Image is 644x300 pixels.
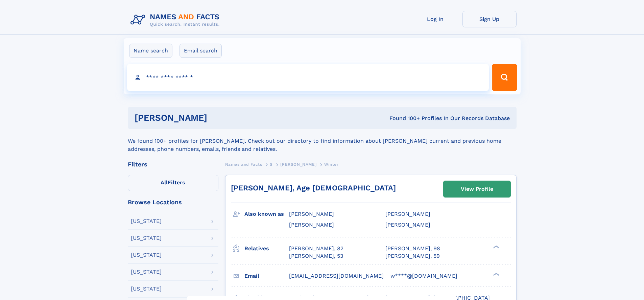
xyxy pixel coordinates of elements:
h3: Email [244,270,289,282]
a: Log In [408,11,462,27]
div: [US_STATE] [131,286,162,292]
span: [PERSON_NAME] [289,211,334,217]
a: [PERSON_NAME], 53 [289,252,343,260]
a: [PERSON_NAME] [280,160,316,168]
a: Names and Facts [225,160,262,168]
img: Logo Names and Facts [128,11,225,29]
span: [EMAIL_ADDRESS][DOMAIN_NAME] [289,273,384,279]
div: ❯ [492,272,500,276]
span: [PERSON_NAME] [385,222,430,228]
div: [US_STATE] [131,269,162,275]
a: S [270,160,273,168]
a: [PERSON_NAME], 82 [289,245,343,252]
span: [PERSON_NAME] [289,222,334,228]
input: search input [127,64,489,91]
span: Winter [324,162,339,167]
span: S [270,162,273,167]
div: Found 100+ Profiles In Our Records Database [298,115,510,122]
label: Filters [128,175,218,191]
h3: Also known as [244,208,289,220]
a: Sign Up [462,11,517,27]
a: View Profile [444,181,510,197]
div: View Profile [461,181,493,197]
button: Search Button [492,64,517,91]
div: Browse Locations [128,199,218,205]
div: ❯ [492,245,500,249]
label: Email search [180,44,222,58]
a: [PERSON_NAME], 98 [385,245,440,252]
a: [PERSON_NAME], 59 [385,252,440,260]
div: We found 100+ profiles for [PERSON_NAME]. Check out our directory to find information about [PERS... [128,129,517,153]
div: Filters [128,161,218,167]
span: [PERSON_NAME] [385,211,430,217]
h3: Relatives [244,243,289,254]
div: [US_STATE] [131,235,162,241]
div: [US_STATE] [131,252,162,258]
h1: [PERSON_NAME] [135,114,299,122]
div: [US_STATE] [131,218,162,224]
a: [PERSON_NAME], Age [DEMOGRAPHIC_DATA] [231,184,396,192]
span: [PERSON_NAME] [280,162,316,167]
span: All [161,179,168,186]
label: Name search [129,44,172,58]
